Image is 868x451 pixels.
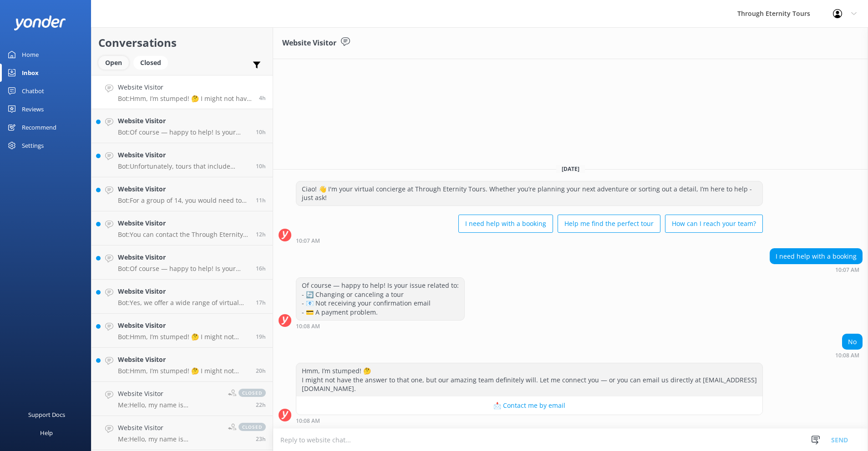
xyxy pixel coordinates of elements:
span: Aug 25 2025 06:35pm (UTC +02:00) Europe/Amsterdam [256,367,266,375]
span: closed [239,423,266,431]
h4: Website Visitor [118,184,249,194]
div: Recommend [22,118,56,136]
h4: Website Visitor [118,423,221,433]
div: Open [98,56,129,70]
p: Bot: Of course — happy to help! Is your issue related to: - 🔄 Changing or canceling a tour - 📧 No... [118,265,249,273]
a: Website VisitorBot:Yes, we offer a wide range of virtual tours. You can explore the art, history,... [91,280,273,314]
div: Aug 26 2025 10:07am (UTC +02:00) Europe/Amsterdam [296,237,763,244]
span: Aug 25 2025 04:02pm (UTC +02:00) Europe/Amsterdam [256,401,266,409]
div: Inbox [22,64,39,82]
div: Aug 26 2025 10:08am (UTC +02:00) Europe/Amsterdam [296,323,465,329]
span: Aug 25 2025 06:49pm (UTC +02:00) Europe/Amsterdam [256,333,266,341]
strong: 10:07 AM [296,238,320,244]
p: Me: Hello, my name is [PERSON_NAME] from Through Eternity Tours. I’m stepping in to assist you pe... [118,435,221,443]
span: [DATE] [556,165,585,173]
span: Aug 25 2025 03:11pm (UTC +02:00) Europe/Amsterdam [256,435,266,443]
span: Aug 26 2025 03:43am (UTC +02:00) Europe/Amsterdam [256,196,266,204]
div: Home [22,45,39,64]
a: Website VisitorBot:Unfortunately, tours that include access to the Colosseum Underground are not ... [91,143,273,177]
div: Chatbot [22,82,44,100]
div: Aug 26 2025 10:08am (UTC +02:00) Europe/Amsterdam [835,352,863,358]
span: Aug 26 2025 02:16am (UTC +02:00) Europe/Amsterdam [256,231,266,238]
div: Of course — happy to help! Is your issue related to: - 🔄 Changing or canceling a tour - 📧 Not rec... [296,278,464,320]
a: Website VisitorBot:You can contact the Through Eternity Tours team at [PHONE_NUMBER] or [PHONE_NU... [91,211,273,246]
a: Website VisitorBot:Of course — happy to help! Is your issue related to: - 🔄 Changing or canceling... [91,109,273,143]
div: Settings [22,136,44,155]
p: Bot: Unfortunately, tours that include access to the Colosseum Underground are not available this... [118,162,249,170]
p: Bot: Hmm, I’m stumped! 🤔 I might not have the answer to that one, but our amazing team definitely... [118,333,249,341]
div: I need help with a booking [770,249,862,264]
h4: Website Visitor [118,252,249,262]
button: I need help with a booking [458,215,553,233]
h3: Website Visitor [282,37,336,49]
div: No [843,334,862,350]
div: Help [40,424,53,442]
h4: Website Visitor [118,150,249,160]
div: Closed [133,56,168,70]
h4: Website Visitor [118,389,221,399]
span: Aug 26 2025 04:41am (UTC +02:00) Europe/Amsterdam [256,128,266,136]
span: Aug 26 2025 04:39am (UTC +02:00) Europe/Amsterdam [256,162,266,170]
h4: Website Visitor [118,82,252,92]
p: Bot: Yes, we offer a wide range of virtual tours. You can explore the art, history, and culture o... [118,299,249,307]
h4: Website Visitor [118,218,249,228]
h4: Website Visitor [118,116,249,126]
p: Bot: Of course — happy to help! Is your issue related to: - 🔄 Changing or canceling a tour - 📧 No... [118,128,249,136]
button: How can I reach your team? [665,215,763,233]
img: yonder-white-logo.png [14,15,66,30]
button: 📩 Contact me by email [296,396,762,415]
span: closed [239,389,266,397]
span: Aug 25 2025 10:24pm (UTC +02:00) Europe/Amsterdam [256,265,266,272]
a: Website VisitorBot:Hmm, I’m stumped! 🤔 I might not have the answer to that one, but our amazing t... [91,75,273,109]
div: Hmm, I’m stumped! 🤔 I might not have the answer to that one, but our amazing team definitely will... [296,363,762,396]
h4: Website Visitor [118,321,249,331]
p: Bot: Hmm, I’m stumped! 🤔 I might not have the answer to that one, but our amazing team definitely... [118,367,249,375]
a: Website VisitorMe:Hello, my name is [PERSON_NAME] from Through Eternity Tours. How can I assist y... [91,382,273,416]
strong: 10:08 AM [296,324,320,329]
strong: 10:08 AM [835,353,859,358]
a: Website VisitorBot:Hmm, I’m stumped! 🤔 I might not have the answer to that one, but our amazing t... [91,348,273,382]
strong: 10:07 AM [835,267,859,273]
a: Open [98,57,133,67]
strong: 10:08 AM [296,418,320,424]
a: Website VisitorMe:Hello, my name is [PERSON_NAME] from Through Eternity Tours. I’m stepping in to... [91,416,273,450]
a: Website VisitorBot:Hmm, I’m stumped! 🤔 I might not have the answer to that one, but our amazing t... [91,314,273,348]
div: Aug 26 2025 10:08am (UTC +02:00) Europe/Amsterdam [296,417,763,424]
a: Closed [133,57,173,67]
a: Website VisitorBot:Of course — happy to help! Is your issue related to: - 🔄 Changing or canceling... [91,246,273,280]
h4: Website Visitor [118,286,249,296]
div: Ciao! 👋 I'm your virtual concierge at Through Eternity Tours. Whether you’re planning your next a... [296,181,762,205]
span: Aug 25 2025 09:45pm (UTC +02:00) Europe/Amsterdam [256,299,266,306]
h2: Conversations [98,34,266,51]
p: Bot: Hmm, I’m stumped! 🤔 I might not have the answer to that one, but our amazing team definitely... [118,95,252,103]
div: Support Docs [28,406,65,424]
div: Aug 26 2025 10:07am (UTC +02:00) Europe/Amsterdam [770,266,863,273]
a: Website VisitorBot:For a group of 14, you would need to consider private tours, as our group tour... [91,177,273,211]
p: Me: Hello, my name is [PERSON_NAME] from Through Eternity Tours. How can I assist you [DATE]? [118,401,221,409]
h4: Website Visitor [118,355,249,365]
button: Help me find the perfect tour [558,215,660,233]
span: Aug 26 2025 10:08am (UTC +02:00) Europe/Amsterdam [259,94,266,102]
div: Reviews [22,100,44,118]
p: Bot: You can contact the Through Eternity Tours team at [PHONE_NUMBER] or [PHONE_NUMBER]. You can... [118,231,249,239]
p: Bot: For a group of 14, you would need to consider private tours, as our group tours are generall... [118,196,249,205]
